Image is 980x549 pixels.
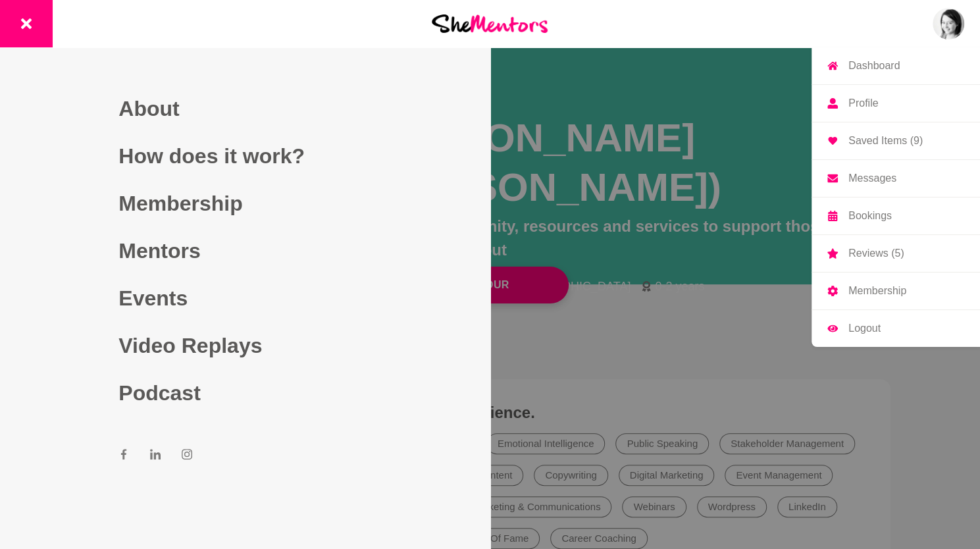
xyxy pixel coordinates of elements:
a: Podcast [118,369,371,417]
a: Messages [812,160,980,197]
a: Saved Items (9) [812,122,980,159]
p: Logout [848,323,881,334]
a: About [118,85,371,132]
img: Kara Tieman [933,8,964,39]
img: She Mentors Logo [432,14,548,32]
p: Messages [848,173,896,184]
a: Facebook [118,448,129,464]
p: Saved Items (9) [848,136,923,146]
p: Membership [848,286,906,296]
p: Profile [848,98,878,109]
p: Dashboard [848,61,900,71]
a: Dashboard [812,47,980,84]
a: Membership [118,180,371,227]
a: Reviews (5) [812,235,980,272]
a: Instagram [182,448,192,464]
a: Profile [812,85,980,122]
a: Kara TiemanDashboardProfileSaved Items (9)MessagesBookingsReviews (5)MembershipLogout [933,8,964,39]
p: Bookings [848,211,892,221]
a: Mentors [118,227,371,274]
a: Video Replays [118,322,371,369]
a: Bookings [812,197,980,234]
a: How does it work? [118,132,371,180]
a: LinkedIn [150,448,161,464]
p: Reviews (5) [848,248,904,259]
a: Events [118,274,371,322]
